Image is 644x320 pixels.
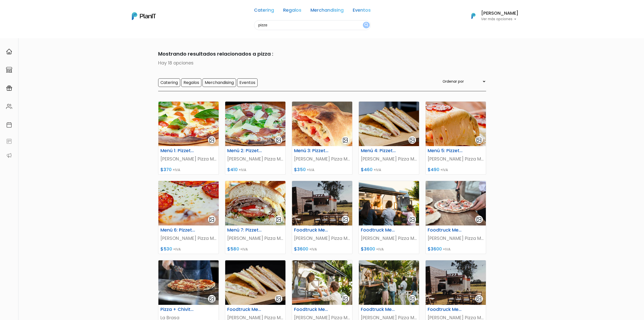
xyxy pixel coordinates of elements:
[254,8,274,14] a: Catering
[292,181,352,225] img: thumb_scarone-1.jpg
[157,227,199,233] h6: Menú 6: Pizzetas + Tablas + Sándwiches Calientes
[425,101,486,175] a: gallery-light Menú 5: Pizzetas + Tablas de Fiambres y Quesos. [PERSON_NAME] Pizza Movil $490 +IVA
[307,167,314,172] span: +IVA
[358,307,399,312] h6: Foodtruck Menú 6: Pizzetas + Tablas + Sándwiches Calientes
[409,137,415,143] img: gallery-light
[292,102,352,146] img: thumb_2-1_calzone.png
[361,167,372,173] span: $460
[428,235,484,242] p: [PERSON_NAME] Pizza Movil
[227,235,283,242] p: [PERSON_NAME] Pizza Movil
[240,247,248,252] span: +IVA
[359,260,419,305] img: thumb_istockphoto-1357514522-612x612.jpg
[254,20,371,30] input: Buscá regalos, desayunos, y más
[291,148,333,153] h6: Menú 3: Pizzetas + Calzones.
[342,137,348,143] img: gallery-light
[158,102,219,146] img: thumb_2-1_producto_7.png
[224,227,266,233] h6: Menú 7: Pizzetas + Chivitos de Lomo al Pan
[6,122,12,128] img: calendar-87d922413cdce8b2cf7b7f5f62616a5cf9e4887200fb71536465627b3292af00.svg
[359,181,419,254] a: gallery-light Foodtruck Menú 2: Pizzetas Línea Premium [PERSON_NAME] Pizza Movil $3600 +IVA
[342,217,348,222] img: gallery-light
[160,246,172,252] span: $530
[292,260,352,305] img: thumb_istockphoto-1344654633-612x612.jpg
[276,296,281,302] img: gallery-light
[376,247,384,252] span: +IVA
[6,138,12,144] img: feedback-78b5a0c8f98aac82b08bfc38622c3050aee476f2c9584af64705fc4e61158814.svg
[209,296,215,302] img: gallery-light
[225,260,285,305] img: thumb_WhatsApp_Image_2019-08-05_at_18.40.08__1_.jpeg
[158,101,219,175] a: gallery-light Menú 1: Pizzetas [PERSON_NAME] Pizza Movil $370 +IVA
[425,181,486,254] a: gallery-light Foodtruck Menú 3: Pizzetas + Calzones. [PERSON_NAME] Pizza Movil $3600 +IVA
[283,8,301,14] a: Regalos
[209,137,215,143] img: gallery-light
[276,137,281,143] img: gallery-light
[359,102,419,146] img: thumb_WhatsApp_Image_2019-08-05_at_18.40-PhotoRoom__1_.png
[364,23,368,28] img: search_button-432b6d5273f82d61273b3651a40e1bd1b912527efae98b1b7a1b2c0702e16a8d.svg
[173,247,181,252] span: +IVA
[476,137,482,143] img: gallery-light
[428,167,439,173] span: $490
[173,167,180,172] span: +IVA
[181,78,201,87] input: Regalos
[426,181,486,225] img: thumb_istockphoto-1080171034-612x612.jpg
[158,181,219,254] a: gallery-light Menú 6: Pizzetas + Tablas + Sándwiches Calientes [PERSON_NAME] Pizza Movil $530 +IVA
[426,102,486,146] img: thumb_2-1_producto_5.png
[428,246,442,252] span: $3600
[481,11,518,16] h6: [PERSON_NAME]
[468,10,479,21] img: PlanIt Logo
[359,101,419,175] a: gallery-light Menú 4: Pizzetas + Sándwiches Calientes. [PERSON_NAME] Pizza Movil $460 +IVA
[157,148,199,153] h6: Menú 1: Pizzetas
[276,217,281,222] img: gallery-light
[158,181,219,225] img: thumb_2-1_producto_3.png
[465,9,518,22] button: PlanIt Logo [PERSON_NAME] Ver más opciones
[426,260,486,305] img: thumb_scarone-1.jpg
[342,296,348,302] img: gallery-light
[294,235,350,242] p: [PERSON_NAME] Pizza Movil
[158,50,486,58] p: Mostrando resultados relacionados a pizza :
[225,101,286,175] a: gallery-light Menú 2: Pizzetas Línea Premium [PERSON_NAME] Pizza Movil $410 +IVA
[476,296,482,302] img: gallery-light
[294,167,306,173] span: $350
[294,246,308,252] span: $3600
[353,8,371,14] a: Eventos
[310,8,344,14] a: Merchandising
[428,156,484,162] p: [PERSON_NAME] Pizza Movil
[358,148,399,153] h6: Menú 4: Pizzetas + Sándwiches Calientes.
[202,78,236,87] input: Merchandising
[294,156,350,162] p: [PERSON_NAME] Pizza Movil
[132,12,156,20] img: PlanIt Logo
[409,296,415,302] img: gallery-light
[160,167,172,173] span: $370
[6,103,12,109] img: people-662611757002400ad9ed0e3c099ab2801c6687ba6c219adb57efc949bc21e19d.svg
[160,235,217,242] p: [PERSON_NAME] Pizza Movil
[209,217,215,222] img: gallery-light
[6,49,12,55] img: home-e721727adea9d79c4d83392d1f703f7f8bce08238fde08b1acbfd93340b81755.svg
[361,246,375,252] span: $3600
[157,307,199,312] h6: Pizza + Chivitos + Calzone
[225,102,285,146] img: thumb_2-1_portada_v2.png
[373,167,381,172] span: +IVA
[440,167,448,172] span: +IVA
[361,235,417,242] p: [PERSON_NAME] Pizza Movil
[160,156,217,162] p: [PERSON_NAME] Pizza Movil
[6,67,12,73] img: marketplace-4ceaa7011d94191e9ded77b95e3339b90024bf715f7c57f8cf31f2d8c509eaba.svg
[6,85,12,91] img: campaigns-02234683943229c281be62815700db0a1741e53638e28bf9629b52c665b00959.svg
[425,307,466,312] h6: Foodtruck Menú 7: Pizzetas + Chivitos de Lomo al Pan
[6,152,12,158] img: partners-52edf745621dab592f3b2c58e3bca9d71375a7ef29c3b500c9f145b62cc070d4.svg
[292,101,352,175] a: gallery-light Menú 3: Pizzetas + Calzones. [PERSON_NAME] Pizza Movil $350 +IVA
[409,217,415,222] img: gallery-light
[237,78,258,87] input: Eventos
[227,167,238,173] span: $410
[481,17,518,21] p: Ver más opciones
[158,60,486,66] p: Hay 18 opciones
[358,227,399,233] h6: Foodtruck Menú 2: Pizzetas Línea Premium
[224,148,266,153] h6: Menú 2: Pizzetas Línea Premium
[291,227,333,233] h6: Foodtruck Menú 1: Pizzetas
[158,260,219,305] img: thumb_pizza.jpg
[359,181,419,225] img: thumb_istockphoto-1344654556-612x612.jpg
[227,246,239,252] span: $580
[227,156,283,162] p: [PERSON_NAME] Pizza Movil
[239,167,246,172] span: +IVA
[225,181,285,225] img: thumb_2-1_chivito.png
[443,247,450,252] span: +IVA
[476,217,482,222] img: gallery-light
